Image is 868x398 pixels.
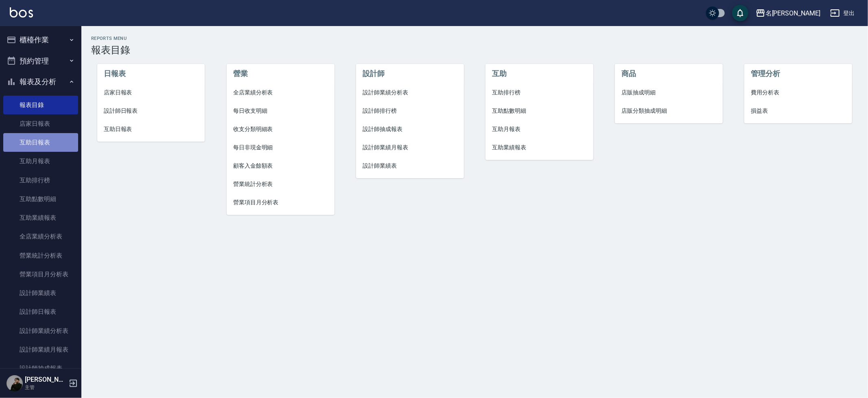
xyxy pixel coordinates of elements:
button: 登出 [827,6,858,21]
a: 收支分類明細表 [227,120,335,138]
img: Person [7,375,23,391]
span: 店販抽成明細 [621,88,716,97]
a: 營業統計分析表 [3,246,78,265]
a: 損益表 [744,102,852,120]
img: Logo [10,7,33,17]
a: 店販抽成明細 [615,83,723,102]
button: 報表及分析 [3,71,78,92]
a: 互助排行榜 [3,171,78,190]
a: 設計師業績分析表 [356,83,464,102]
a: 設計師業績月報表 [356,138,464,157]
a: 互助日報表 [3,133,78,152]
a: 營業項目月分析表 [3,265,78,284]
a: 全店業績分析表 [3,227,78,246]
h2: Reports Menu [91,36,858,41]
button: 櫃檯作業 [3,29,78,50]
span: 收支分類明細表 [233,125,328,133]
span: 互助業績報表 [492,143,587,152]
a: 設計師抽成報表 [3,359,78,378]
span: 互助點數明細 [492,107,587,115]
button: 預約管理 [3,50,78,72]
a: 全店業績分析表 [227,83,335,102]
a: 每日收支明細 [227,102,335,120]
li: 設計師 [356,64,464,83]
span: 損益表 [751,107,846,115]
button: 名[PERSON_NAME] [752,5,824,22]
button: save [732,5,748,21]
li: 商品 [615,64,723,83]
a: 店販分類抽成明細 [615,102,723,120]
span: 設計師業績分析表 [363,88,457,97]
span: 設計師業績表 [363,162,457,170]
span: 顧客入金餘額表 [233,162,328,170]
p: 主管 [25,384,66,391]
span: 每日非現金明細 [233,143,328,152]
span: 互助日報表 [104,125,199,133]
h3: 報表目錄 [91,44,858,56]
a: 顧客入金餘額表 [227,157,335,175]
a: 設計師排行榜 [356,102,464,120]
a: 互助業績報表 [3,208,78,227]
span: 全店業績分析表 [233,88,328,97]
a: 互助月報表 [485,120,593,138]
span: 費用分析表 [751,88,846,97]
span: 營業項目月分析表 [233,198,328,207]
a: 互助點數明細 [485,102,593,120]
span: 設計師業績月報表 [363,143,457,152]
span: 互助月報表 [492,125,587,133]
a: 設計師業績表 [3,284,78,302]
a: 設計師業績表 [356,157,464,175]
a: 互助排行榜 [485,83,593,102]
a: 互助業績報表 [485,138,593,157]
a: 互助日報表 [97,120,205,138]
div: 名[PERSON_NAME] [765,8,820,18]
a: 營業項目月分析表 [227,193,335,212]
span: 設計師抽成報表 [363,125,457,133]
a: 互助點數明細 [3,190,78,208]
span: 營業統計分析表 [233,180,328,188]
a: 設計師日報表 [3,302,78,321]
span: 每日收支明細 [233,107,328,115]
a: 設計師業績月報表 [3,340,78,359]
a: 營業統計分析表 [227,175,335,193]
span: 互助排行榜 [492,88,587,97]
li: 管理分析 [744,64,852,83]
a: 報表目錄 [3,96,78,114]
span: 店販分類抽成明細 [621,107,716,115]
a: 每日非現金明細 [227,138,335,157]
li: 互助 [485,64,593,83]
span: 設計師日報表 [104,107,199,115]
a: 費用分析表 [744,83,852,102]
li: 日報表 [97,64,205,83]
h5: [PERSON_NAME] [25,376,66,384]
a: 店家日報表 [3,114,78,133]
a: 設計師日報表 [97,102,205,120]
span: 設計師排行榜 [363,107,457,115]
li: 營業 [227,64,335,83]
a: 互助月報表 [3,152,78,171]
a: 設計師抽成報表 [356,120,464,138]
a: 設計師業績分析表 [3,321,78,340]
a: 店家日報表 [97,83,205,102]
span: 店家日報表 [104,88,199,97]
